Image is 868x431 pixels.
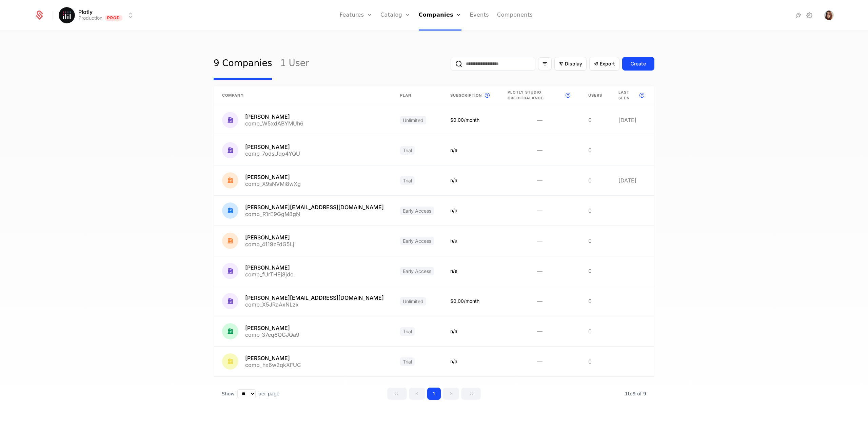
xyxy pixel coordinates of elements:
[78,9,93,15] span: Plotly
[622,57,654,71] button: Create
[59,7,75,23] img: Plotly
[824,11,834,20] img: Jessica Beaudoin
[409,388,425,400] button: Go to previous page
[78,15,102,21] div: Production
[805,11,813,19] a: Settings
[214,85,392,105] th: Company
[427,388,441,400] button: Go to page 1
[824,11,834,20] button: Open user button
[794,11,803,19] a: Integrations
[554,57,587,71] button: Display
[392,85,442,105] th: Plan
[600,60,615,67] span: Export
[443,388,459,400] button: Go to next page
[387,388,481,400] div: Page navigation
[214,48,272,80] a: 9 Companies
[61,8,135,23] button: Select environment
[461,388,481,400] button: Go to last page
[214,388,654,400] div: Table pagination
[565,60,582,67] span: Display
[580,85,611,105] th: Users
[508,90,562,101] span: Plotly Studio credit Balance
[237,389,256,398] select: Select page size
[450,93,482,98] span: Subscription
[631,60,646,67] div: Create
[105,15,122,21] span: Prod
[625,391,646,396] span: 9
[258,390,280,397] span: per page
[618,90,636,101] span: Last seen
[387,388,407,400] button: Go to first page
[222,390,235,397] span: Show
[625,391,643,396] span: 1 to 9 of
[280,48,309,80] a: 1 User
[589,57,619,71] button: Export
[538,57,552,70] button: Filter options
